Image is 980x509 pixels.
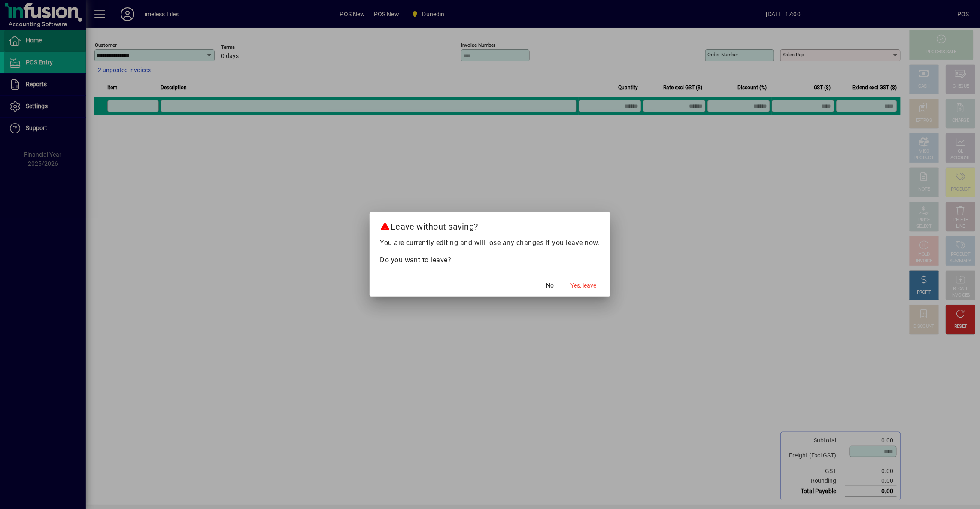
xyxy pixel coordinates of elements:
[370,212,610,237] h2: Leave without saving?
[567,278,600,293] button: Yes, leave
[380,255,600,265] p: Do you want to leave?
[546,281,554,290] span: No
[380,238,600,248] p: You are currently editing and will lose any changes if you leave now.
[537,278,564,293] button: No
[571,281,597,290] span: Yes, leave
